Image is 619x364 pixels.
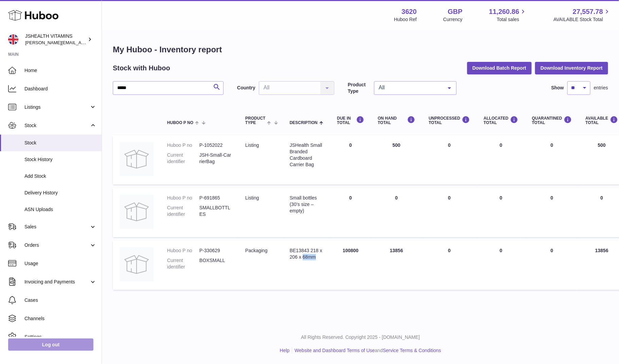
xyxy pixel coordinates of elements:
[443,16,463,23] div: Currency
[120,142,154,176] img: product image
[422,135,477,185] td: 0
[8,339,93,351] a: Log out
[25,40,136,45] span: [PERSON_NAME][EMAIL_ADDRESS][DOMAIN_NAME]
[24,279,89,285] span: Invoicing and Payments
[199,195,232,201] dd: P-691865
[292,347,441,354] li: and
[551,195,553,201] span: 0
[371,241,422,290] td: 13856
[295,348,375,353] a: Website and Dashboard Terms of Use
[167,205,199,218] dt: Current identifier
[167,121,193,125] span: Huboo P no
[24,67,96,74] span: Home
[290,142,323,168] div: JSHealth Small Branded Cardboard Carrier Bag
[348,82,371,94] label: Product Type
[24,242,89,248] span: Orders
[594,85,608,91] span: entries
[378,116,415,125] div: ON HAND Total
[245,116,265,125] span: Product Type
[245,248,267,253] span: packaging
[113,64,170,73] h2: Stock with Huboo
[24,315,96,322] span: Channels
[383,348,441,353] a: Service Terms & Conditions
[199,247,232,254] dd: P-330629
[394,16,417,23] div: Huboo Ref
[330,241,371,290] td: 100800
[24,140,96,146] span: Stock
[477,188,525,237] td: 0
[586,116,618,125] div: AVAILABLE Total
[199,257,232,270] dd: BOXSMALL
[290,247,323,260] div: BE13843 218 x 206 x 68mm
[280,348,290,353] a: Help
[199,152,232,165] dd: JSH-Small-CarrierBag
[167,152,199,165] dt: Current identifier
[448,7,462,16] strong: GBP
[25,33,86,46] div: JSHEALTH VITAMINS
[553,7,611,23] a: 27,557.78 AVAILABLE Stock Total
[330,135,371,185] td: 0
[167,257,199,270] dt: Current identifier
[120,247,154,281] img: product image
[371,188,422,237] td: 0
[24,190,96,196] span: Delivery History
[371,135,422,185] td: 500
[573,7,603,16] span: 27,557.78
[337,116,364,125] div: DUE IN TOTAL
[167,195,199,201] dt: Huboo P no
[24,224,89,230] span: Sales
[551,142,553,148] span: 0
[245,142,259,148] span: listing
[467,62,532,74] button: Download Batch Report
[24,173,96,179] span: Add Stock
[377,84,443,91] span: All
[113,44,608,55] h1: My Huboo - Inventory report
[484,116,518,125] div: ALLOCATED Total
[532,116,572,125] div: QUARANTINED Total
[290,195,323,214] div: Small bottles (30’s size – empty)
[535,62,608,74] button: Download Inventory Report
[167,142,199,149] dt: Huboo P no
[551,248,553,253] span: 0
[24,104,89,110] span: Listings
[237,85,255,91] label: Country
[199,205,232,218] dd: SMALLBOTTLES
[477,241,525,290] td: 0
[553,16,611,23] span: AVAILABLE Stock Total
[24,156,96,163] span: Stock History
[245,195,259,201] span: listing
[107,334,614,341] p: All Rights Reserved. Copyright 2025 - [DOMAIN_NAME]
[24,86,96,92] span: Dashboard
[199,142,232,149] dd: P-1052022
[24,122,89,129] span: Stock
[422,241,477,290] td: 0
[551,85,564,91] label: Show
[24,297,96,304] span: Cases
[330,188,371,237] td: 0
[497,16,527,23] span: Total sales
[489,7,519,16] span: 11,260.86
[24,334,96,340] span: Settings
[167,247,199,254] dt: Huboo P no
[24,260,96,267] span: Usage
[477,135,525,185] td: 0
[489,7,527,23] a: 11,260.86 Total sales
[290,121,318,125] span: Description
[24,206,96,213] span: ASN Uploads
[120,195,154,229] img: product image
[402,7,417,16] strong: 3620
[422,188,477,237] td: 0
[8,34,18,45] img: francesca@jshealthvitamins.com
[429,116,470,125] div: UNPROCESSED Total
